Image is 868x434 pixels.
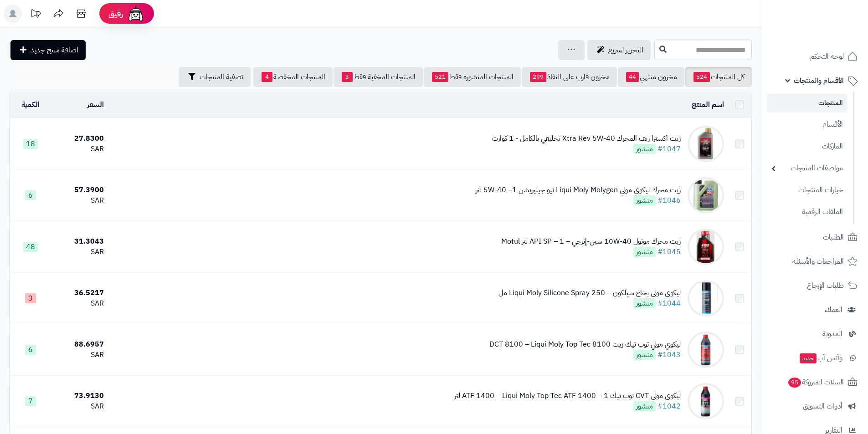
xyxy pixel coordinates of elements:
a: اسم المنتج [692,99,724,110]
span: 524 [693,72,710,82]
div: زيت محرك موتول 10W‑40 سين-إنرجي – API SP – 1 لتر Motul [501,236,681,247]
span: منشور [633,401,656,411]
span: 3 [25,293,36,303]
span: المدونة [822,327,842,340]
div: ليكوي مولي بخاخ سيلكون – Liqui Moly Silicone Spray 250 مل [498,288,681,298]
a: طلبات الإرجاع [767,275,863,296]
span: طلبات الإرجاع [807,279,844,292]
span: 44 [626,72,639,82]
a: المراجعات والأسئلة [767,250,863,272]
img: زيت اكسترا ريف المحرك Xtra Rev 5W-40 تخليقي بالكامل - 1 كوارت [688,126,724,162]
div: زيت محرك ليكوي مولي Liqui Moly Molygen نيو جينيريشن 5W-40 –1 لتر [476,185,681,195]
div: 73.9130 [55,391,104,401]
a: وآتس آبجديد [767,347,863,369]
span: 48 [23,242,38,252]
img: ai-face.png [127,5,145,23]
a: المنتجات المخفضة4 [253,67,333,87]
span: الأقسام والمنتجات [794,74,844,87]
span: العملاء [825,303,842,316]
span: 6 [25,190,36,200]
a: #1046 [657,195,681,206]
a: كل المنتجات524 [685,67,752,87]
img: زيت محرك موتول 10W‑40 سين-إنرجي – API SP – 1 لتر Motul [688,229,724,265]
div: SAR [55,247,104,257]
a: المنتجات المخفية فقط3 [334,67,423,87]
a: السعر [87,99,104,110]
span: تصفية المنتجات [200,71,243,82]
a: اضافة منتج جديد [10,40,86,60]
span: اضافة منتج جديد [31,45,78,56]
a: الأقسام [767,115,847,134]
span: 18 [23,139,38,149]
a: المدونة [767,323,863,345]
span: منشور [633,195,656,205]
span: جديد [800,353,817,363]
div: SAR [55,401,104,412]
span: لوحة التحكم [810,50,844,63]
img: ليكوي مولي توب تيك زيت DCT 8100 – Liqui Moly Top Tec 8100 [688,332,724,368]
span: 3 [342,72,353,82]
a: المنتجات [767,94,847,112]
a: لوحة التحكم [767,46,863,67]
span: منشور [633,350,656,360]
a: تحديثات المنصة [24,5,47,25]
div: SAR [55,144,104,154]
span: الطلبات [823,231,844,244]
a: أدوات التسويق [767,395,863,417]
span: 7 [25,396,36,406]
span: أدوات التسويق [803,400,842,413]
span: التحرير لسريع [608,45,643,56]
span: السلات المتروكة [787,376,844,388]
div: 57.3900 [55,185,104,195]
span: المراجعات والأسئلة [792,255,844,268]
span: رفيق [108,8,123,19]
span: منشور [633,144,656,154]
a: الكمية [21,99,40,110]
div: ليكوي مولي CVT توب تيك ATF 1400 – Liqui Moly Top Tec ATF 1400 – 1 لتر [454,391,681,401]
div: ليكوي مولي توب تيك زيت DCT 8100 – Liqui Moly Top Tec 8100 [489,339,681,350]
a: التحرير لسريع [587,40,651,60]
div: 88.6957 [55,339,104,350]
a: مخزون منتهي44 [618,67,684,87]
a: #1043 [657,349,681,360]
a: المنتجات المنشورة فقط521 [424,67,521,87]
img: زيت محرك ليكوي مولي Liqui Moly Molygen نيو جينيريشن 5W-40 –1 لتر [688,177,724,214]
a: الطلبات [767,226,863,248]
span: منشور [633,298,656,308]
div: 31.3043 [55,236,104,247]
div: 36.5217 [55,288,104,298]
div: زيت اكسترا ريف المحرك Xtra Rev 5W-40 تخليقي بالكامل - 1 كوارت [492,133,681,144]
a: #1044 [657,298,681,309]
a: مخزون قارب على النفاذ299 [522,67,617,87]
img: logo-2.png [806,25,859,44]
span: وآتس آب [799,352,842,364]
a: العملاء [767,299,863,321]
a: #1042 [657,401,681,412]
div: SAR [55,350,104,360]
span: 6 [25,345,36,355]
div: 27.8300 [55,133,104,144]
span: 95 [788,378,801,388]
div: SAR [55,195,104,206]
a: #1047 [657,143,681,154]
span: منشور [633,247,656,257]
a: خيارات المنتجات [767,180,847,200]
span: 299 [530,72,546,82]
span: 521 [432,72,448,82]
img: ليكوي مولي CVT توب تيك ATF 1400 – Liqui Moly Top Tec ATF 1400 – 1 لتر [688,383,724,419]
button: تصفية المنتجات [179,67,251,87]
a: الملفات الرقمية [767,202,847,222]
a: #1045 [657,246,681,257]
a: الماركات [767,137,847,156]
img: ليكوي مولي بخاخ سيلكون – Liqui Moly Silicone Spray 250 مل [688,280,724,317]
a: السلات المتروكة95 [767,371,863,393]
a: مواصفات المنتجات [767,158,847,178]
span: 4 [262,72,272,82]
div: SAR [55,298,104,309]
